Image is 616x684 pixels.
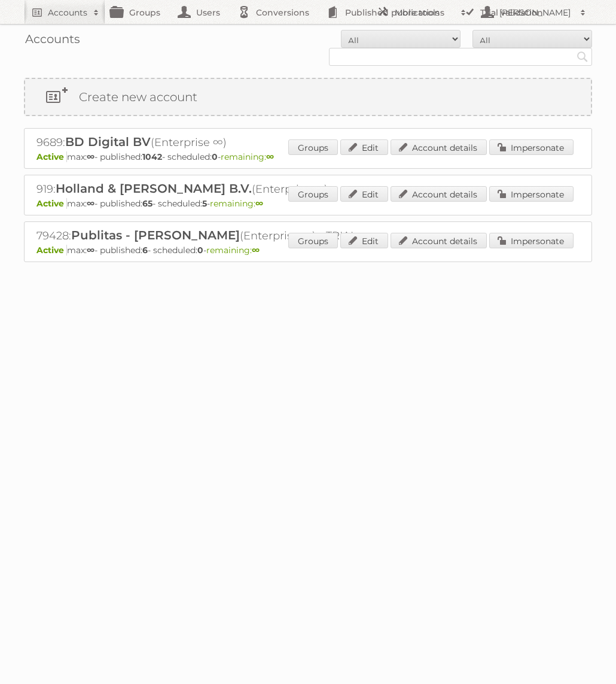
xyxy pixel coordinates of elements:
[36,135,455,150] h2: 9689: (Enterprise ∞)
[288,186,338,202] a: Groups
[71,228,240,242] span: Publitas - [PERSON_NAME]
[489,233,574,248] a: Impersonate
[252,245,260,256] strong: ∞
[255,198,263,209] strong: ∞
[36,198,67,209] span: Active
[288,233,338,248] a: Groups
[340,139,388,155] a: Edit
[391,186,487,202] a: Account details
[489,139,574,155] a: Impersonate
[391,139,487,155] a: Account details
[36,245,67,256] span: Active
[65,135,151,149] span: BD Digital BV
[197,245,203,256] strong: 0
[36,151,580,162] p: max: - published: - scheduled: -
[391,233,487,248] a: Account details
[489,186,574,202] a: Impersonate
[48,7,87,19] h2: Accounts
[496,7,574,19] h2: [PERSON_NAME]
[36,181,455,197] h2: 919: (Enterprise ∞)
[25,79,591,115] a: Create new account
[206,245,260,256] span: remaining:
[36,228,455,244] h2: 79428: (Enterprise ∞) - TRIAL
[87,245,94,256] strong: ∞
[221,151,274,162] span: remaining:
[36,245,580,256] p: max: - published: - scheduled: -
[142,151,162,162] strong: 1042
[142,245,148,256] strong: 6
[202,198,207,209] strong: 5
[56,181,252,196] span: Holland & [PERSON_NAME] B.V.
[87,198,94,209] strong: ∞
[574,48,591,66] input: Search
[36,198,580,209] p: max: - published: - scheduled: -
[395,7,455,19] h2: More tools
[212,151,218,162] strong: 0
[288,139,338,155] a: Groups
[266,151,274,162] strong: ∞
[210,198,263,209] span: remaining:
[340,233,388,248] a: Edit
[87,151,94,162] strong: ∞
[142,198,153,209] strong: 65
[36,151,67,162] span: Active
[340,186,388,202] a: Edit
